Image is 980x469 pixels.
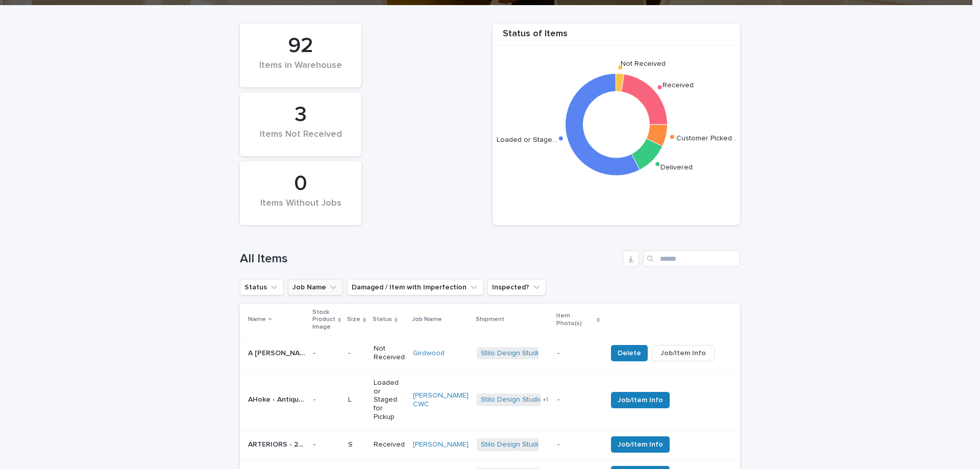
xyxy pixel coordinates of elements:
p: AHoke - Antique Heriz Rug | 64683 [248,393,307,404]
button: Inspected? [487,279,546,295]
p: - [313,396,340,404]
text: Not Received [621,60,666,67]
button: Job/Item Info [652,345,715,361]
span: + 1 [543,397,548,403]
span: Delete [618,348,641,358]
div: 92 [257,33,344,59]
a: Stilo Design Studio | Inbound Shipment | 21755 [481,396,632,404]
tr: ARTERIORS - 2103 [PERSON_NAME] ACCENT TABLE | 73471ARTERIORS - 2103 [PERSON_NAME] ACCENT TABLE | ... [240,430,805,459]
p: Shipment [476,314,504,325]
div: Items Not Received [257,129,344,151]
text: Delivered [660,164,693,171]
div: Items in Warehouse [257,60,344,82]
a: Stilo Design Studio | Inbound Shipment | 25260 [481,349,635,358]
div: 0 [257,171,344,196]
p: L [348,396,365,404]
input: Search [643,251,740,267]
button: Delete [611,345,648,361]
tr: AHoke - Antique Heriz Rug | 64683AHoke - Antique Heriz Rug | 64683 -LLoaded or Staged for Pickup[... [240,370,805,430]
span: Job/Item Info [618,439,663,450]
tr: A [PERSON_NAME] - Study Sofa | 77703A [PERSON_NAME] - Study Sofa | 77703 --Not ReceivedGirdwood S... [240,336,805,371]
span: Job/Item Info [618,395,663,405]
button: Damaged / Item with Imperfection [347,279,483,295]
div: Status of Items [493,29,740,45]
p: - [313,440,340,449]
p: - [313,349,340,358]
p: - [348,349,365,358]
p: Stock Product Image [312,307,335,333]
p: Job Name [412,314,442,325]
a: [PERSON_NAME] [413,440,469,449]
p: Name [248,314,266,325]
p: - [557,396,599,404]
p: Item Photo(s) [556,310,594,329]
div: Items Without Jobs [257,198,344,219]
p: - [557,349,599,358]
p: ARTERIORS - 2103 JESSE ACCENT TABLE | 73471 [248,438,307,449]
p: Not Received [374,344,405,362]
text: Loaded or Stage… [497,136,557,143]
button: Job/Item Info [611,436,670,453]
button: Job Name [288,279,343,295]
text: Received [663,81,694,88]
a: Stilo Design Studio | Inbound Shipment | 24153 [481,440,633,449]
button: Status [240,279,284,295]
text: Customer Picked… [676,135,737,142]
p: A Hoke - Study Sofa | 77703 [248,347,307,358]
a: [PERSON_NAME] CWC [413,391,469,409]
p: S [348,440,365,449]
button: Job/Item Info [611,392,670,408]
p: Size [347,314,360,325]
p: - [557,440,599,449]
div: 3 [257,102,344,128]
span: Job/Item Info [660,348,706,358]
a: Girdwood [413,349,445,358]
h1: All Items [240,252,619,266]
p: Loaded or Staged for Pickup [374,379,405,422]
p: Received [374,440,405,449]
p: Status [373,314,392,325]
